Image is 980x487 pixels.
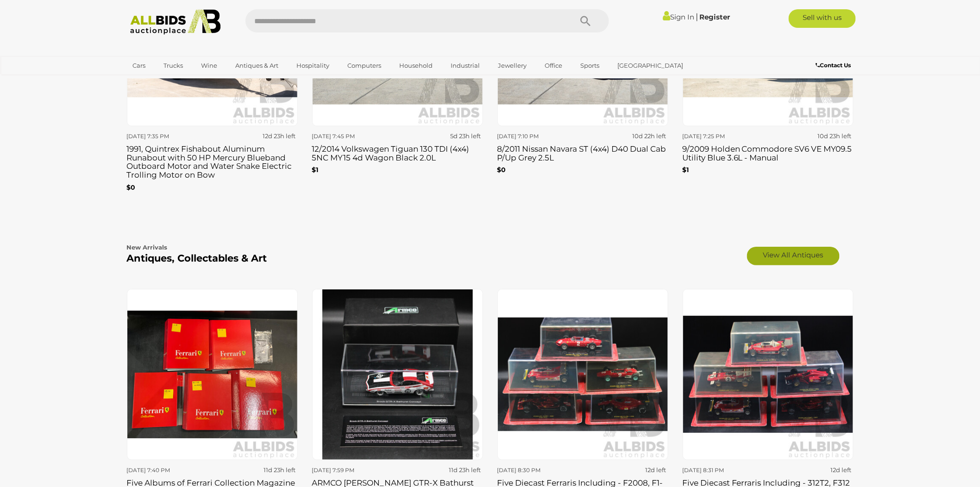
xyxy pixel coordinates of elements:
div: [DATE] 8:31 PM [682,465,765,475]
a: [GEOGRAPHIC_DATA] [611,58,689,73]
button: Search [563,9,609,32]
a: Household [393,58,439,73]
h3: 9/2009 Holden Commodore SV6 VE MY09.5 Utility Blue 3.6L - Manual [682,142,854,162]
a: Office [539,58,568,73]
a: Wine [195,58,223,73]
a: Contact Us [816,60,854,70]
a: Computers [341,58,387,73]
strong: 11d 23h left [449,466,481,474]
a: Jewellery [492,58,533,73]
a: Cars [126,58,151,73]
h3: 1991, Quintrex Fishabout Aluminum Runabout with 50 HP Mercury Blueband Outboard Motor and Water S... [126,142,298,179]
div: [DATE] 7:40 PM [126,465,209,475]
a: Trucks [157,58,189,73]
img: Five Diecast Ferraris Including - F2008, F1-90 1900 , 158 F1 1964, 156 F1 1961, 312 T4 1979 - 1:4... [497,289,668,460]
a: View All Antiques [747,247,840,265]
strong: 5d 23h left [451,132,481,140]
div: [DATE] 7:59 PM [312,465,394,475]
div: [DATE] 7:45 PM [312,131,394,141]
div: [DATE] 7:10 PM [497,131,579,141]
strong: 12d left [646,466,666,474]
img: Five Albums of Ferrari Collection Magazine [127,289,298,460]
strong: 10d 22h left [633,132,666,140]
span: | [696,12,698,22]
a: Hospitality [290,58,335,73]
strong: 11d 23h left [264,466,296,474]
div: [DATE] 7:25 PM [682,131,765,141]
b: $1 [682,166,689,174]
b: Contact Us [816,62,851,69]
a: Sports [574,58,605,73]
h3: 8/2011 Nissan Navara ST (4x4) D40 Dual Cab P/Up Grey 2.5L [497,142,668,162]
a: Industrial [445,58,486,73]
h3: 12/2014 Volkswagen Tiguan 130 TDI (4x4) 5NC MY15 4d Wagon Black 2.0L [312,142,483,162]
a: Sell with us [789,9,856,28]
a: Sign In [663,13,694,21]
img: Allbids.com.au [125,9,226,35]
a: Register [699,13,730,21]
strong: 10d 23h left [818,132,852,140]
b: $1 [312,166,318,174]
div: [DATE] 8:30 PM [497,465,579,475]
b: Antiques, Collectables & Art [126,252,267,264]
b: New Arrivals [126,243,167,251]
strong: 12d 23h left [263,132,296,140]
img: ARMCO Brock GTR-X Bathurst Concept 1:43 Diecast Car [312,289,483,460]
strong: 12d left [831,466,852,474]
img: Five Diecast Ferraris Including - 312T2, F312 B2, F310 1996, 312 T4 1979, F2007 - 1:43 Scale [683,289,854,460]
div: [DATE] 7:35 PM [126,131,209,141]
b: $0 [497,166,506,174]
b: $0 [126,183,135,192]
a: Antiques & Art [229,58,284,73]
